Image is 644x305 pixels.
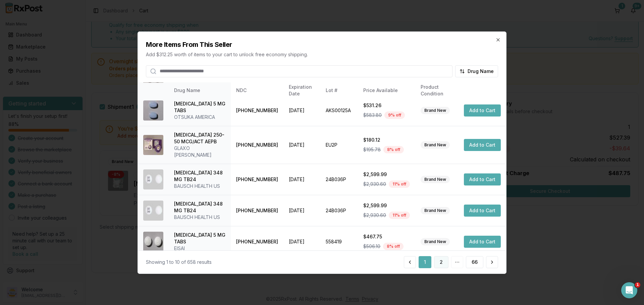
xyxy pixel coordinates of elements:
[466,256,483,268] button: 66
[363,102,410,109] div: $531.26
[174,183,225,189] div: BAUSCH HEALTH US
[283,195,320,226] td: [DATE]
[363,137,410,143] div: $180.12
[143,135,163,155] img: Advair Diskus 250-50 MCG/ACT AEPB
[231,164,283,195] td: [PHONE_NUMBER]
[389,212,410,219] div: 11 % off
[283,226,320,257] td: [DATE]
[434,256,448,268] button: 2
[363,243,380,250] span: $506.10
[464,104,501,117] button: Add to Cart
[174,214,225,221] div: BAUSCH HEALTH US
[143,100,163,121] img: Abilify 5 MG TABS
[231,195,283,226] td: [PHONE_NUMBER]
[384,111,405,119] div: 9 % off
[169,82,231,98] th: Drug Name
[415,82,459,98] th: Product Condition
[421,176,450,183] div: Brand New
[146,40,498,49] h2: More Items From This Seller
[455,65,498,77] button: Drug Name
[143,201,163,221] img: Aplenzin 348 MG TB24
[320,95,358,126] td: AKS00125A
[174,132,225,145] div: [MEDICAL_DATA] 250-50 MCG/ACT AEPB
[320,226,358,257] td: 558419
[363,212,386,219] span: $2,930.60
[146,51,498,58] p: Add $312.25 worth of items to your cart to unlock free economy shipping.
[231,126,283,164] td: [PHONE_NUMBER]
[419,256,431,268] button: 1
[231,82,283,98] th: NDC
[283,126,320,164] td: [DATE]
[358,82,415,98] th: Price Available
[174,169,225,183] div: [MEDICAL_DATA] 348 MG TB24
[363,146,381,153] span: $195.78
[363,171,410,178] div: $2,599.99
[283,82,320,98] th: Expiration Date
[621,282,637,298] iframe: Intercom live chat
[174,145,225,158] div: GLAXO [PERSON_NAME]
[468,68,494,74] span: Drug Name
[421,238,450,245] div: Brand New
[464,205,501,217] button: Add to Cart
[320,126,358,164] td: EU2P
[383,243,404,250] div: 8 % off
[320,164,358,195] td: 24B036P
[421,141,450,149] div: Brand New
[174,245,225,252] div: EISAI
[283,95,320,126] td: [DATE]
[464,139,501,151] button: Add to Cart
[464,173,501,185] button: Add to Cart
[231,226,283,257] td: [PHONE_NUMBER]
[143,232,163,252] img: Aricept 5 MG TABS
[363,112,382,119] span: $583.80
[174,114,225,121] div: OTSUKA AMERICA
[363,202,410,209] div: $2,599.99
[389,180,410,188] div: 11 % off
[421,207,450,214] div: Brand New
[146,259,212,265] div: Showing 1 to 10 of 658 results
[421,107,450,114] div: Brand New
[143,169,163,189] img: Aplenzin 348 MG TB24
[283,164,320,195] td: [DATE]
[320,195,358,226] td: 24B036P
[363,181,386,187] span: $2,930.60
[231,95,283,126] td: [PHONE_NUMBER]
[383,146,404,153] div: 8 % off
[363,233,410,240] div: $467.75
[464,236,501,248] button: Add to Cart
[635,282,640,288] span: 1
[174,201,225,214] div: [MEDICAL_DATA] 348 MG TB24
[174,232,225,245] div: [MEDICAL_DATA] 5 MG TABS
[174,100,225,114] div: [MEDICAL_DATA] 5 MG TABS
[320,82,358,98] th: Lot #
